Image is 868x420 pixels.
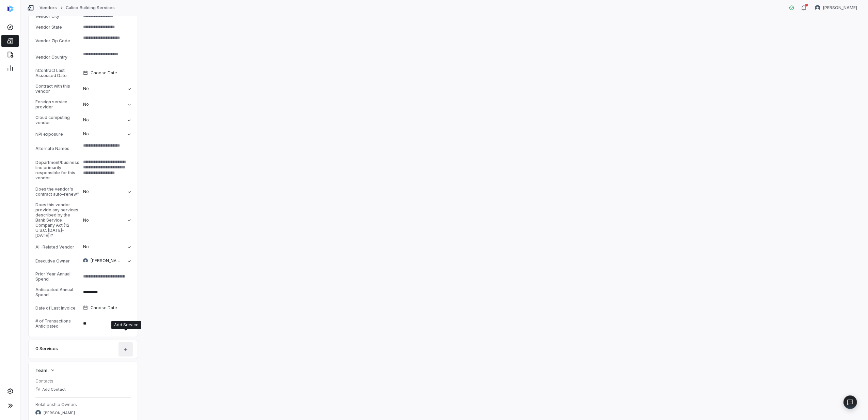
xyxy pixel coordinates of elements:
[35,68,80,78] div: nContract Last Assessed Date
[35,38,80,43] div: Vendor Zip Code
[80,301,133,315] button: Choose Date
[35,55,80,60] div: Vendor Country
[35,378,131,384] dt: Contacts
[91,305,117,311] span: Choose Date
[35,287,80,297] div: Anticipated Annual Spend
[35,160,80,180] div: Department/business line primarily responsible for this vendor
[35,84,80,94] div: Contract with this vendor
[35,402,131,407] dt: Relationship Owners
[33,364,58,376] button: Team
[35,115,80,125] div: Cloud computing vendor
[35,25,80,30] div: Vendor State
[35,99,80,109] div: Foreign service provider
[35,410,41,416] img: Melody Daugherty avatar
[114,322,139,328] div: Add Service
[80,66,133,80] button: Choose Date
[35,186,80,197] div: Does the vendor's contract auto-renew?
[91,70,117,76] span: Choose Date
[40,5,57,11] a: Vendors
[44,410,75,416] span: [PERSON_NAME]
[7,5,14,12] img: svg%3e
[35,367,47,373] span: Team
[35,244,80,250] div: AI -Related Vendor
[35,202,80,238] div: Does this vendor provide any services described by the Bank Service Company Act (12 U.S.C. [DATE]...
[35,146,80,151] div: Alternate Names
[35,132,80,137] div: NPI exposure
[35,318,80,329] div: # of Transactions Anticipated
[66,5,115,11] a: Calico Building Services
[35,14,80,19] div: Vendor City
[35,305,80,311] div: Date of Last Invoice
[35,271,80,282] div: Prior Year Annual Spend
[33,383,68,395] button: Add Contact
[823,5,857,11] span: [PERSON_NAME]
[811,3,861,13] button: Brian Anderson avatar[PERSON_NAME]
[815,5,820,11] img: Brian Anderson avatar
[91,258,124,264] span: [PERSON_NAME]
[35,258,80,264] div: Executive Owner
[83,258,88,263] img: Kara Trebs avatar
